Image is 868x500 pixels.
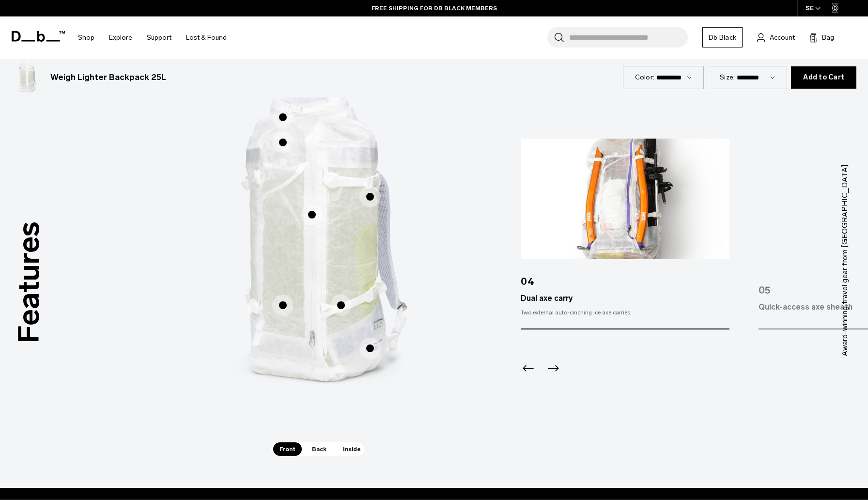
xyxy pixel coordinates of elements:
a: Lost & Found [186,20,227,55]
span: Account [770,32,795,43]
button: Bag [809,31,834,43]
button: Add to Cart [791,66,856,89]
h3: Weigh Lighter Backpack 25L [50,71,166,84]
img: Weigh Lighter Backpack 25L Diffusion [12,62,43,93]
nav: Main Navigation [71,16,234,59]
div: 04 [521,262,729,293]
a: Support [147,20,171,55]
span: Front [273,442,302,456]
div: 4 / 7 [521,139,729,329]
span: Add to Cart [803,74,844,81]
label: Size: [720,72,735,82]
a: Explore [109,20,132,55]
div: Dual axe carry [521,293,729,304]
a: Db Black [702,27,743,47]
a: FREE SHIPPING FOR DB BLACK MEMBERS [372,4,497,13]
div: Previous slide [521,360,534,382]
a: Account [757,31,795,43]
span: Back [306,442,333,456]
div: Next slide [545,360,558,382]
div: 1 / 3 [172,65,463,442]
h3: Features [7,222,51,344]
a: Shop [78,20,94,55]
span: Bag [822,32,834,43]
span: Inside [337,442,367,456]
label: Color: [635,72,655,82]
div: Two external auto-cinching ice axe carries. [521,308,729,317]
